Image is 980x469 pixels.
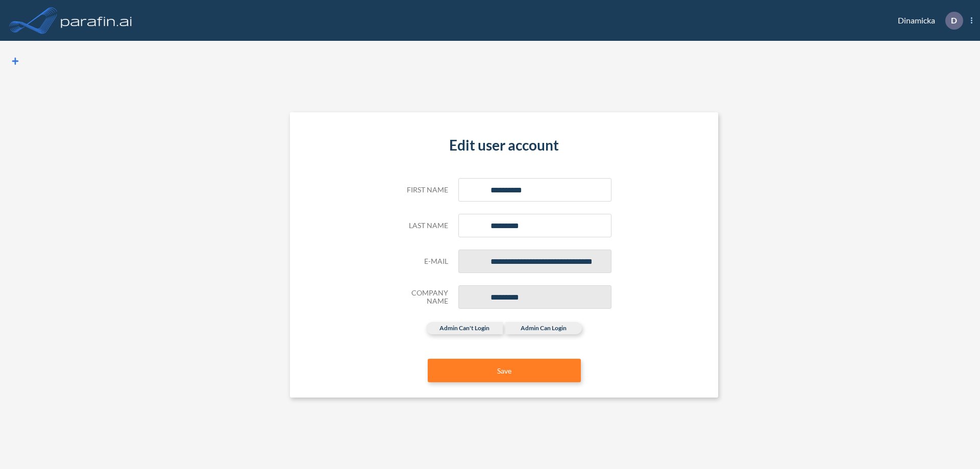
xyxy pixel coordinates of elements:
div: Dinamicka [883,12,972,30]
h5: E-mail [397,257,448,266]
h5: First name [397,186,448,194]
p: D [951,16,957,25]
h5: Company Name [397,289,448,306]
label: admin can login [505,322,582,334]
button: Save [428,359,581,382]
img: logo [59,10,134,31]
label: admin can't login [426,322,503,334]
h5: Last name [397,221,448,230]
h4: Edit user account [397,137,611,154]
